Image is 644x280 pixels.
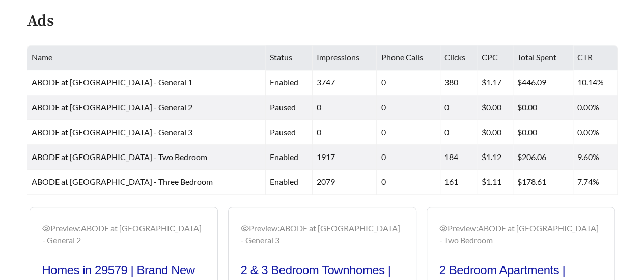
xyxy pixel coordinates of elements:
[477,145,513,170] td: $1.12
[439,224,447,232] span: eye
[513,95,573,120] td: $0.00
[377,45,440,70] th: Phone Calls
[32,102,192,112] span: ABODE at [GEOGRAPHIC_DATA] - General 2
[270,102,296,112] span: paused
[440,170,478,195] td: 161
[477,170,513,195] td: $1.11
[313,170,377,195] td: 2079
[573,170,618,195] td: 7.74%
[477,120,513,145] td: $0.00
[573,145,618,170] td: 9.60%
[241,224,249,232] span: eye
[440,145,478,170] td: 184
[440,45,478,70] th: Clicks
[513,145,573,170] td: $206.06
[32,177,213,186] span: ABODE at [GEOGRAPHIC_DATA] - Three Bedroom
[313,45,377,70] th: Impressions
[270,127,296,137] span: paused
[313,70,377,95] td: 3747
[270,152,298,162] span: enabled
[477,70,513,95] td: $1.17
[577,52,593,62] span: CTR
[377,120,440,145] td: 0
[377,95,440,120] td: 0
[27,13,54,30] h4: Ads
[439,222,602,246] div: Preview: ABODE at [GEOGRAPHIC_DATA] - Two Bedroom
[573,70,618,95] td: 10.14%
[270,177,298,186] span: enabled
[270,77,298,87] span: enabled
[266,45,313,70] th: Status
[481,52,497,62] span: CPC
[513,170,573,195] td: $178.61
[440,95,478,120] td: 0
[440,70,478,95] td: 380
[313,95,377,120] td: 0
[32,77,192,87] span: ABODE at [GEOGRAPHIC_DATA] - General 1
[377,170,440,195] td: 0
[32,127,192,137] span: ABODE at [GEOGRAPHIC_DATA] - General 3
[27,45,266,70] th: Name
[42,222,205,246] div: Preview: ABODE at [GEOGRAPHIC_DATA] - General 2
[513,70,573,95] td: $446.09
[377,145,440,170] td: 0
[513,120,573,145] td: $0.00
[573,95,618,120] td: 0.00%
[241,222,404,246] div: Preview: ABODE at [GEOGRAPHIC_DATA] - General 3
[377,70,440,95] td: 0
[32,152,207,162] span: ABODE at [GEOGRAPHIC_DATA] - Two Bedroom
[513,45,573,70] th: Total Spent
[42,224,50,232] span: eye
[440,120,478,145] td: 0
[313,120,377,145] td: 0
[573,120,618,145] td: 0.00%
[477,95,513,120] td: $0.00
[313,145,377,170] td: 1917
